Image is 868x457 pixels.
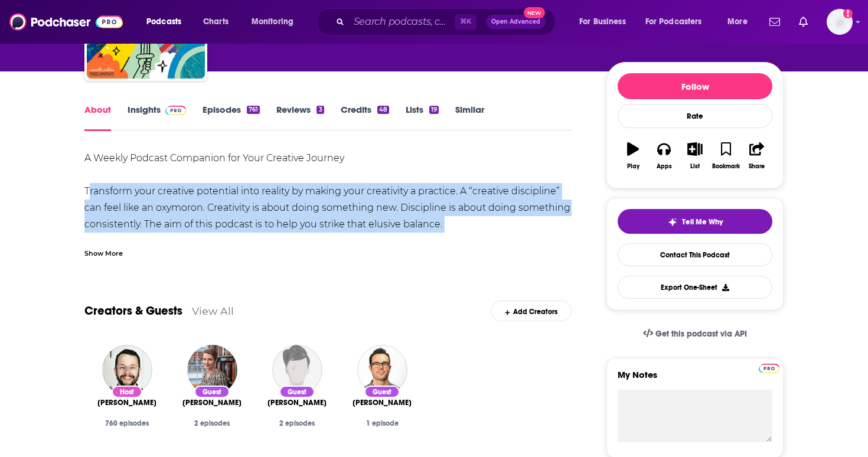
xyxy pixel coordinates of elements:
[138,12,197,31] button: open menu
[634,319,756,348] a: Get this podcast via API
[264,419,330,427] div: 2 episodes
[97,398,156,407] a: Andy J. Miller
[97,398,156,407] span: [PERSON_NAME]
[267,398,327,407] span: [PERSON_NAME]
[406,104,439,131] a: Lists19
[267,398,327,407] a: Sophie Miller
[491,19,540,25] span: Open Advanced
[316,106,324,114] div: 3
[182,398,242,407] span: [PERSON_NAME]
[84,104,111,131] a: About
[710,135,741,177] button: Bookmark
[203,14,229,30] span: Charts
[192,305,234,317] a: View All
[279,386,315,398] div: Guest
[377,106,389,114] div: 48
[648,135,679,177] button: Apps
[195,12,236,31] a: Charts
[328,8,567,35] div: Search podcasts, credits, & more...
[364,386,400,398] div: Guest
[84,150,572,381] div: A Weekly Podcast Companion for Your Creative Journey Transform your creative potential into reali...
[618,104,772,128] div: Rate
[680,135,710,177] button: List
[165,106,186,115] img: Podchaser Pro
[638,12,719,31] button: open menu
[276,104,324,131] a: Reviews3
[690,163,700,170] div: List
[272,345,322,395] img: Sophie Miller
[429,106,439,114] div: 19
[618,209,772,234] button: tell me why sparkleTell Me Why
[618,135,648,177] button: Play
[655,329,747,339] span: Get this podcast via API
[102,345,152,395] img: Andy J. Miller
[243,12,309,31] button: open menu
[349,419,415,427] div: 1 episode
[455,104,484,131] a: Similar
[247,106,260,114] div: 761
[179,419,245,427] div: 2 episodes
[112,386,142,398] div: Host
[579,14,626,30] span: For Business
[749,163,765,170] div: Share
[827,9,853,35] button: Show profile menu
[618,243,772,266] a: Contact This Podcast
[627,163,639,170] div: Play
[668,217,677,227] img: tell me why sparkle
[618,276,772,299] button: Export One-Sheet
[203,104,260,131] a: Episodes761
[727,14,748,30] span: More
[618,73,772,99] button: Follow
[486,15,546,29] button: Open AdvancedNew
[827,9,853,35] span: Logged in as redsetterpr
[645,14,702,30] span: For Podcasters
[742,135,772,177] button: Share
[357,345,407,395] img: Tad Carpenter
[94,419,160,427] div: 760 episodes
[524,7,545,18] span: New
[128,104,186,131] a: InsightsPodchaser Pro
[618,369,772,390] label: My Notes
[349,12,455,31] input: Search podcasts, credits, & more...
[657,163,672,170] div: Apps
[682,217,723,227] span: Tell Me Why
[827,9,853,35] img: User Profile
[194,386,230,398] div: Guest
[719,12,762,31] button: open menu
[252,14,293,30] span: Monitoring
[794,12,812,32] a: Show notifications dropdown
[9,11,123,33] img: Podchaser - Follow, Share and Rate Podcasts
[84,303,182,318] a: Creators & Guests
[765,12,785,32] a: Show notifications dropdown
[455,14,477,30] span: ⌘ K
[146,14,181,30] span: Podcasts
[571,12,641,31] button: open menu
[353,398,412,407] a: Tad Carpenter
[759,362,779,373] a: Pro website
[341,104,389,131] a: Credits48
[353,398,412,407] span: [PERSON_NAME]
[491,301,572,321] div: Add Creators
[182,398,242,407] a: Maggie Smith
[843,9,853,18] svg: Add a profile image
[712,163,740,170] div: Bookmark
[759,364,779,373] img: Podchaser Pro
[187,345,237,395] img: Maggie Smith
